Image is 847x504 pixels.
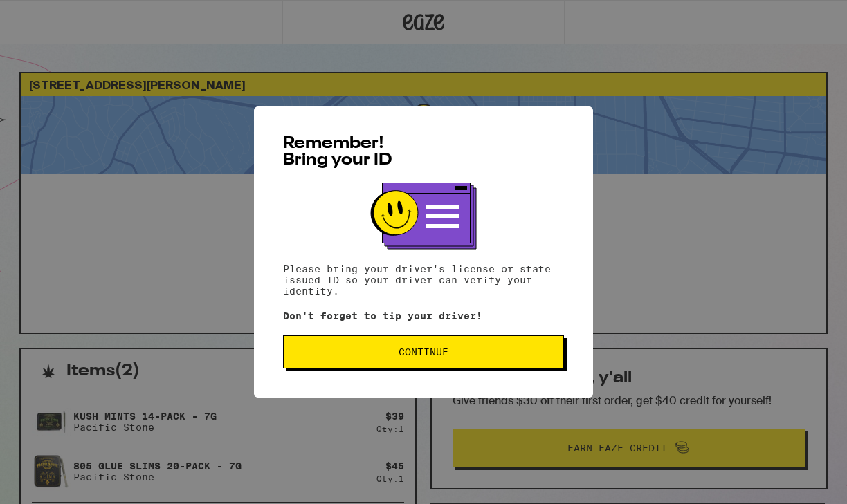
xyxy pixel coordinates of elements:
[283,136,392,169] span: Remember! Bring your ID
[399,347,448,357] span: Continue
[283,310,564,321] p: Don't forget to tip your driver!
[8,10,100,21] span: Hi. Need any help?
[283,263,564,297] p: Please bring your driver's license or state issued ID so your driver can verify your identity.
[283,335,564,368] button: Continue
